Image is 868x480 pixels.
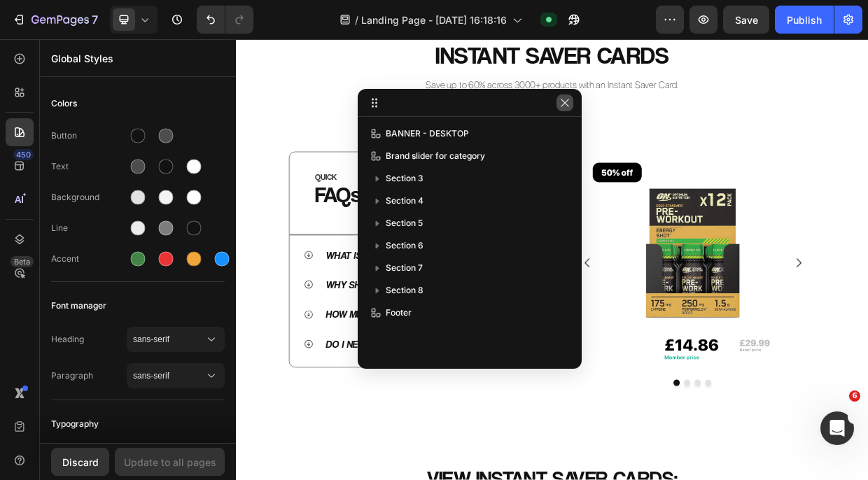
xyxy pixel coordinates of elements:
[386,216,423,230] span: Section 5
[609,453,617,461] button: Dot
[623,453,631,461] button: Dot
[124,455,216,470] div: Update to all pages
[595,453,603,461] button: Dot
[92,11,98,28] p: 7
[13,149,34,160] div: 450
[386,239,423,253] span: Section 6
[51,297,106,314] span: Font manager
[51,333,127,346] span: Heading
[133,369,204,382] span: sans-serif
[386,194,423,208] span: Section 4
[355,13,358,27] span: /
[51,51,225,66] p: Global Styles
[386,149,485,163] span: Brand slider for category
[115,448,225,476] button: Update to all pages
[6,6,104,34] button: 7
[386,171,423,185] span: Section 3
[133,333,204,346] span: sans-serif
[51,448,109,476] button: Discard
[51,160,127,173] div: Text
[361,13,507,27] span: Landing Page - [DATE] 16:18:16
[386,283,423,297] span: Section 8
[447,278,486,317] button: Carousel Back Arrow
[849,390,860,402] span: 6
[51,129,127,142] div: Button
[820,411,854,445] iframe: Intercom live chat
[386,261,423,275] span: Section 7
[62,455,99,470] div: Discard
[787,13,822,27] div: Publish
[462,153,750,442] img: gempages_567331744202621889-8137a974-21dc-4192-80ac-99fa48764b9a.png
[775,6,834,34] button: Publish
[735,14,758,26] span: Save
[723,6,769,34] button: Save
[51,222,127,234] div: Line
[581,453,589,461] button: Dot
[51,416,99,432] span: Typography
[10,256,34,267] div: Beta
[386,127,469,141] span: BANNER - DESKTOP
[197,6,253,34] div: Undo/Redo
[51,95,77,112] span: Colors
[51,369,127,382] span: Paragraph
[51,191,127,204] div: Background
[127,327,225,352] button: sans-serif
[236,39,868,480] iframe: Design area
[51,253,127,265] div: Accent
[386,306,412,320] span: Footer
[127,363,225,388] button: sans-serif
[727,278,766,317] button: Carousel Next Arrow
